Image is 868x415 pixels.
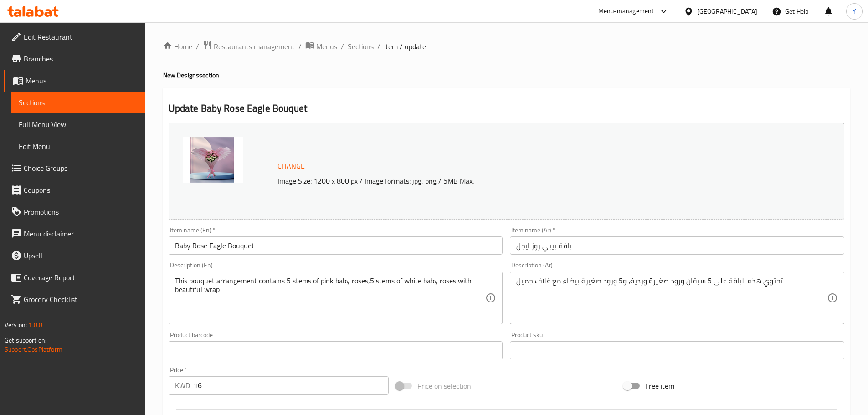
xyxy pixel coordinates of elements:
[384,41,426,52] span: item / update
[645,380,674,391] span: Free item
[4,26,145,48] a: Edit Restaurant
[5,343,62,355] a: Support.OpsPlatform
[163,41,850,52] nav: breadcrumb
[277,159,305,173] span: Change
[348,41,374,52] a: Sections
[11,135,145,157] a: Edit Menu
[169,102,844,115] h2: Update Baby Rose Eagle Bouquet
[341,41,344,52] li: /
[516,277,827,320] textarea: تحتوي هذه الباقة على 5 سيقان ورود صغيرة وردية، و5 ورود صغيرة بيضاء مع غلاف جميل
[4,48,145,70] a: Branches
[175,380,190,391] p: KWD
[194,376,389,395] input: Please enter price
[417,380,471,391] span: Price on selection
[175,277,486,320] textarea: This bouquet arrangement contains 5 stems of pink baby roses,5 stems of white baby roses with bea...
[316,41,337,52] span: Menus
[19,97,138,108] span: Sections
[305,41,337,52] a: Menus
[11,92,145,113] a: Sections
[274,157,308,175] button: Change
[4,179,145,201] a: Coupons
[510,236,844,255] input: Enter name Ar
[4,266,145,288] a: Coverage Report
[4,157,145,179] a: Choice Groups
[26,75,138,86] span: Menus
[24,184,138,195] span: Coupons
[4,201,145,223] a: Promotions
[853,6,856,16] span: Y
[274,175,760,186] p: Image Size: 1200 x 800 px / Image formats: jpg, png / 5MB Max.
[5,334,46,346] span: Get support on:
[24,163,138,174] span: Choice Groups
[24,206,138,217] span: Promotions
[214,41,295,52] span: Restaurants management
[19,119,138,130] span: Full Menu View
[4,223,145,245] a: Menu disclaimer
[28,319,42,331] span: 1.0.0
[203,41,295,52] a: Restaurants management
[196,41,199,52] li: /
[598,6,654,17] div: Menu-management
[163,41,192,52] a: Home
[24,250,138,261] span: Upsell
[5,319,27,331] span: Version:
[24,31,138,42] span: Edit Restaurant
[169,236,503,255] input: Enter name En
[298,41,302,52] li: /
[510,341,844,359] input: Please enter product sku
[4,245,145,266] a: Upsell
[169,341,503,359] input: Please enter product barcode
[11,113,145,135] a: Full Menu View
[24,294,138,305] span: Grocery Checklist
[19,141,138,152] span: Edit Menu
[24,272,138,283] span: Coverage Report
[4,288,145,310] a: Grocery Checklist
[697,6,757,16] div: [GEOGRAPHIC_DATA]
[163,71,850,80] h4: New Designs section
[183,137,243,183] img: mmw_638903434728036802
[24,53,138,64] span: Branches
[377,41,380,52] li: /
[4,70,145,92] a: Menus
[24,228,138,239] span: Menu disclaimer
